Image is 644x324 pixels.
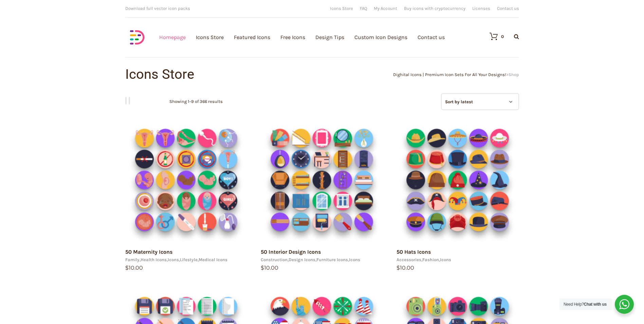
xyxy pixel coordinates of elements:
a: Icons [168,257,179,262]
bdi: 10.00 [261,265,278,271]
a: 50 Maternity Icons [125,249,172,255]
p: Showing 1–9 of 366 results [169,93,223,110]
div: , , [397,257,519,262]
a: Design Icons [289,257,315,262]
a: 50 Interior Design Icons [261,249,321,255]
a: Buy icons with cryptocurrency [404,6,465,11]
span: Shop [509,72,519,77]
a: FAQ [360,6,367,11]
span: $ [125,265,129,271]
a: 0 [483,32,504,40]
a: Lifestyle [180,257,198,262]
div: 0 [501,34,504,39]
div: , , , , [125,257,247,262]
a: Icons [349,257,360,262]
span: $ [397,265,400,271]
strong: Chat with us [584,302,607,307]
span: Need Help? [564,302,607,307]
a: Fashion [422,257,439,262]
a: Licenses [472,6,490,11]
h1: Icons Store [125,68,322,81]
span: Download full vector icon packs [125,6,190,11]
a: Accessories [397,257,421,262]
bdi: 10.00 [125,265,143,271]
a: Family [125,257,140,262]
span: $ [261,265,264,271]
a: Medical Icons [199,257,227,262]
a: Contact us [497,6,519,11]
a: Construction [261,257,288,262]
div: > [322,72,519,77]
a: Furniture Icons [316,257,348,262]
div: , , , [261,257,383,262]
bdi: 10.00 [397,265,414,271]
a: 50 Hats Icons [397,249,431,255]
a: Dighital Icons | Premium Icon Sets For All Your Designs! [393,72,506,77]
a: Icons [440,257,451,262]
a: Health Icons [141,257,167,262]
a: My Account [374,6,397,11]
a: Icons Store [330,6,353,11]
